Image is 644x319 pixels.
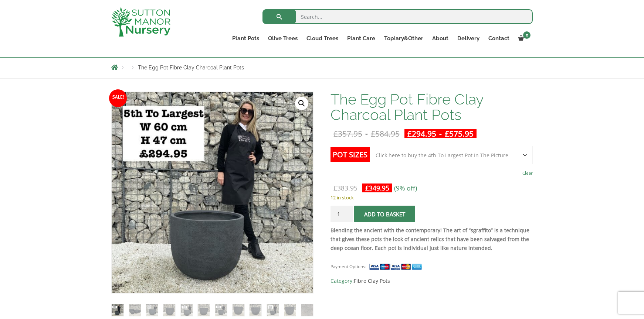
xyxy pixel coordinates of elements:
img: The Egg Pot Fibre Clay Charcoal Plant Pots - Image 7 [215,304,227,316]
span: 0 [523,31,531,39]
img: The Egg Pot Fibre Clay Charcoal Plant Pots - Image 12 [301,304,313,316]
a: 0 [514,33,533,44]
img: The Egg Pot Fibre Clay Charcoal Plant Pots - Image 9 [250,304,261,316]
img: The Egg Pot Fibre Clay Charcoal Plant Pots - Image 5 [181,304,193,316]
p: 12 in stock [331,193,533,202]
span: The Egg Pot Fibre Clay Charcoal Plant Pots [138,65,244,71]
a: Delivery [453,33,484,44]
img: The Egg Pot Fibre Clay Charcoal Plant Pots - Image 2 [129,304,141,316]
input: Product quantity [331,206,353,222]
h1: The Egg Pot Fibre Clay Charcoal Plant Pots [331,92,533,123]
bdi: 294.95 [407,128,436,139]
a: Olive Trees [264,33,302,44]
a: Fibre Clay Pots [354,277,390,284]
img: The Egg Pot Fibre Clay Charcoal Plant Pots - Image 11 [284,304,296,316]
span: £ [333,183,337,192]
a: Plant Care [343,33,380,44]
button: Add to basket [354,206,415,222]
a: Clear options [522,168,533,178]
ins: - [404,129,477,138]
img: The Egg Pot Fibre Clay Charcoal Plant Pots [112,304,123,316]
a: Contact [484,33,514,44]
bdi: 383.95 [333,183,357,192]
nav: Breadcrumbs [111,64,533,70]
a: Plant Pots [228,33,264,44]
span: (9% off) [394,183,417,192]
bdi: 349.95 [365,183,389,192]
img: The Egg Pot Fibre Clay Charcoal Plant Pots - Image 8 [233,304,244,316]
bdi: 357.95 [333,128,362,139]
img: The Egg Pot Fibre Clay Charcoal Plant Pots - Image 4 [163,304,175,316]
a: Cloud Trees [302,33,343,44]
a: About [428,33,453,44]
img: logo [111,7,170,37]
img: The Egg Pot Fibre Clay Charcoal Plant Pots - Image 6 [198,304,210,316]
small: Payment Options: [331,264,366,269]
span: Category: [331,277,533,285]
del: - [331,129,403,138]
span: £ [407,128,412,139]
span: £ [365,183,369,192]
a: View full-screen image gallery [295,97,308,110]
span: £ [371,128,375,139]
bdi: 575.95 [445,128,474,139]
span: £ [445,128,449,139]
a: Topiary&Other [380,33,428,44]
bdi: 584.95 [371,128,400,139]
input: Search... [262,9,533,24]
img: The Egg Pot Fibre Clay Charcoal Plant Pots - Image 3 [146,304,158,316]
strong: Blending the ancient with the contemporary! The art of “sgraffito” is a technique that gives thes... [331,227,529,251]
label: Pot Sizes [331,147,370,162]
img: The Egg Pot Fibre Clay Charcoal Plant Pots - Image 10 [267,304,279,316]
img: payment supported [369,263,424,271]
span: Sale! [109,89,127,107]
span: £ [333,128,338,139]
